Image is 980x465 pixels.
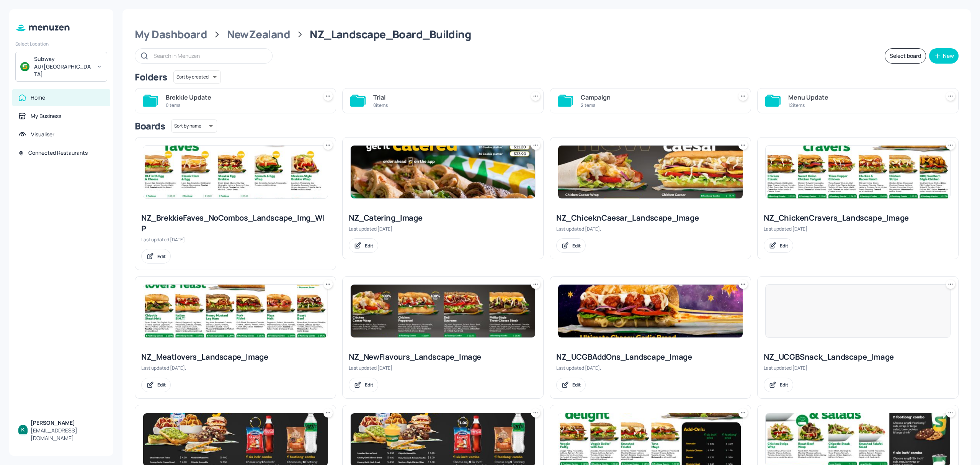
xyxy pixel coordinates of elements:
[31,112,61,120] div: My Business
[349,213,537,223] div: NZ_Catering_Image
[166,93,314,102] div: Brekkie Update
[310,28,471,41] div: NZ_Landscape_Board_Building
[143,285,328,337] img: 2025-07-02-1751430481948bzlgep1s3fh.jpeg
[764,213,952,223] div: NZ_ChickenCravers_Landscape_Image
[154,50,265,61] input: Search in Menuzen
[157,253,166,260] div: Edit
[157,381,166,388] div: Edit
[581,93,729,102] div: Campaign
[171,118,217,134] div: Sort by name
[28,149,88,157] div: Connected Restaurants
[31,94,45,102] div: Home
[141,213,330,234] div: NZ_BrekkieFaves_NoCombos_Landscape_Img_WIP
[556,352,745,362] div: NZ_UCGBAddOns_Landscape_Image
[764,365,952,371] div: Last updated [DATE].
[780,242,788,249] div: Edit
[135,120,165,132] div: Boards
[764,352,952,362] div: NZ_UCGBSnack_Landscape_Image
[788,102,937,108] div: 12 items
[31,427,104,442] div: [EMAIL_ADDRESS][DOMAIN_NAME]
[173,69,221,85] div: Sort by created
[166,102,314,108] div: 0 items
[943,53,954,59] div: New
[373,93,522,102] div: Trial
[780,381,788,388] div: Edit
[558,146,743,198] img: 2025-07-15-1752554207385iyeg9sgfemd.jpeg
[135,28,207,41] div: My Dashboard
[143,146,328,198] img: 2025-08-13-1755052943531tuvh3blhx1.jpeg
[885,48,926,64] button: Select board
[764,226,952,232] div: Last updated [DATE].
[766,146,950,198] img: 2025-07-15-1752542164052882jrz1hy5r.jpeg
[556,226,745,232] div: Last updated [DATE].
[558,285,743,337] img: 2025-07-02-1751420187805petwcbsbd9.jpeg
[365,242,373,249] div: Edit
[349,365,537,371] div: Last updated [DATE].
[788,93,937,102] div: Menu Update
[141,365,330,371] div: Last updated [DATE].
[351,285,535,337] img: 2025-07-17-1752717029440voawls89nb.jpeg
[15,41,107,47] div: Select Location
[556,213,745,223] div: NZ_ChiceknCaesar_Landscape_Image
[365,381,373,388] div: Edit
[373,102,522,108] div: 0 items
[34,55,92,78] div: Subway AU/[GEOGRAPHIC_DATA]
[572,381,581,388] div: Edit
[20,62,29,71] img: avatar
[31,131,54,138] div: Visualiser
[135,71,167,83] div: Folders
[351,146,535,198] img: 2025-07-16-1752628906277ax8q84zcqxf.jpeg
[349,226,537,232] div: Last updated [DATE].
[227,28,290,41] div: NewZealand
[141,352,330,362] div: NZ_Meatlovers_Landscape_Image
[18,425,28,434] img: ACg8ocKBIlbXoTTzaZ8RZ_0B6YnoiWvEjOPx6MQW7xFGuDwnGH3hbQ=s96-c
[31,419,104,427] div: [PERSON_NAME]
[572,242,581,249] div: Edit
[349,352,537,362] div: NZ_NewFlavours_Landscape_Image
[141,236,330,243] div: Last updated [DATE].
[581,102,729,108] div: 2 items
[556,365,745,371] div: Last updated [DATE].
[929,48,959,64] button: New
